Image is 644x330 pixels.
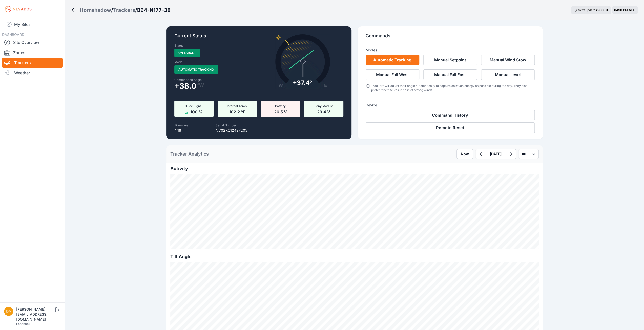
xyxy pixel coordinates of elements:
span: Pony Module [314,104,333,108]
h3: B64-N177-38 [137,7,171,14]
img: Nevados [4,5,32,13]
button: Remote Reset [366,122,535,133]
span: / [135,7,137,14]
label: Mode [174,60,182,64]
button: Manual Level [481,69,535,80]
span: Internal Temp. [227,104,247,108]
h2: Tracker Analytics [170,150,209,158]
button: [DATE] [486,149,506,159]
span: + 38.0 [174,83,196,89]
img: daniel@nevados.solar [4,307,13,316]
p: Commands [366,32,535,43]
p: Current Status [174,32,343,43]
label: Status [174,43,183,48]
span: 100 % [190,108,203,114]
p: NV02RC12427205 [216,128,247,133]
button: Now [456,149,473,159]
span: º W [196,83,204,87]
label: Firmware [174,123,188,127]
span: Next update in [578,8,599,12]
div: [PERSON_NAME][EMAIL_ADDRESS][DOMAIN_NAME] [16,307,54,322]
p: 4.16 [174,128,188,133]
span: DASHBOARD [2,32,24,37]
button: Manual Full East [423,69,477,80]
nav: Breadcrumb [71,4,171,17]
div: + 37.4° [293,79,312,87]
a: Hornshadow [80,7,111,14]
a: Weather [2,68,63,78]
a: Trackers [113,7,135,14]
button: Automatic Tracking [366,55,419,65]
span: / [111,7,113,14]
span: 04:10 PM [614,8,628,12]
a: My Sites [2,18,63,30]
button: Manual Setpoint [423,55,477,65]
span: Automatic Tracking [174,65,218,74]
a: Site Overview [2,37,63,48]
h3: Device [366,103,535,108]
h2: Activity [170,165,539,172]
div: Trackers will adjust their angle automatically to capture as much energy as possible during the d... [371,84,534,92]
span: MDT [629,8,636,12]
span: 29.4 V [317,108,330,114]
button: Manual Full West [366,69,419,80]
span: 102.2 ºF [229,108,245,114]
div: 00 : 01 [599,8,609,12]
label: Commanded Angle [174,78,256,82]
span: Battery [275,104,286,108]
a: Feedback [16,322,30,326]
span: On Target [174,49,200,57]
button: Command History [366,110,535,120]
h2: Tilt Angle [170,253,539,260]
span: XBee Signal [185,104,202,108]
a: Zones [2,48,63,58]
button: Manual Wind Stow [481,55,535,65]
span: 26.5 V [274,108,287,114]
h3: Modes [366,48,377,53]
label: Serial Number [216,123,236,127]
a: Trackers [2,58,63,68]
